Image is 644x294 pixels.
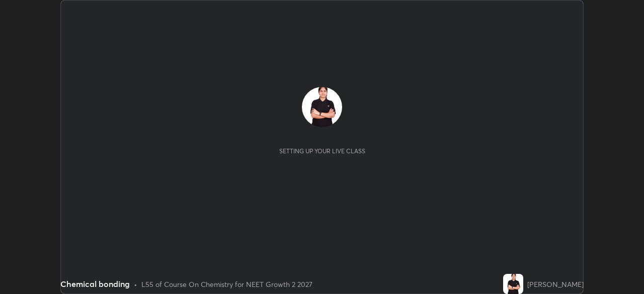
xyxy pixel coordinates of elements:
img: ff2c941f67fa4c8188b2ddadd25ac577.jpg [503,274,523,294]
div: Chemical bonding [60,278,130,290]
div: Setting up your live class [279,147,365,155]
div: [PERSON_NAME] [527,279,584,289]
img: ff2c941f67fa4c8188b2ddadd25ac577.jpg [302,87,342,127]
div: • [134,279,137,289]
div: L55 of Course On Chemistry for NEET Growth 2 2027 [141,279,312,289]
